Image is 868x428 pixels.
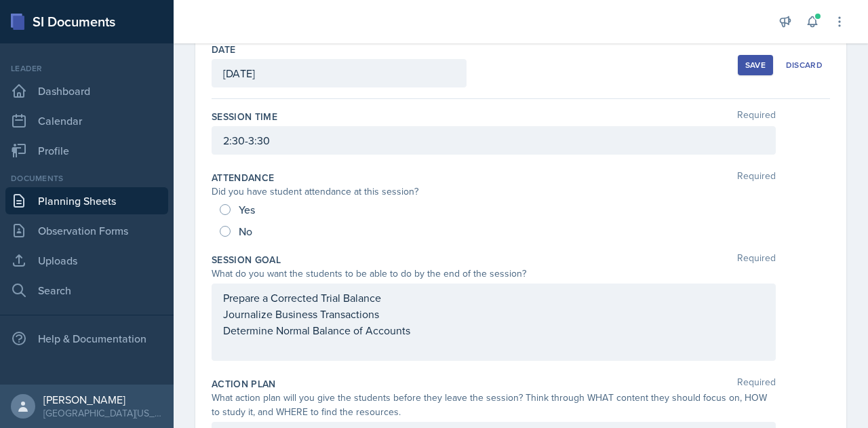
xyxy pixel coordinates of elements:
[223,306,764,322] p: Journalize Business Transactions
[212,110,277,123] label: Session Time
[5,187,168,214] a: Planning Sheets
[5,107,168,134] a: Calendar
[5,325,168,352] div: Help & Documentation
[5,77,168,104] a: Dashboard
[212,377,276,391] label: Action Plan
[223,290,764,306] p: Prepare a Corrected Trial Balance
[5,172,168,184] div: Documents
[737,253,776,267] span: Required
[239,203,255,216] span: Yes
[223,322,764,338] p: Determine Normal Balance of Accounts
[212,171,275,184] label: Attendance
[737,377,776,391] span: Required
[5,137,168,164] a: Profile
[212,391,776,419] div: What action plan will you give the students before they leave the session? Think through WHAT con...
[212,267,776,281] div: What do you want the students to be able to do by the end of the session?
[223,132,764,149] p: 2:30-3:30
[745,60,766,71] div: Save
[786,60,823,71] div: Discard
[239,225,252,238] span: No
[5,277,168,304] a: Search
[5,217,168,244] a: Observation Forms
[43,393,163,406] div: [PERSON_NAME]
[737,171,776,184] span: Required
[43,406,163,420] div: [GEOGRAPHIC_DATA][US_STATE] in [GEOGRAPHIC_DATA]
[778,55,830,75] button: Discard
[5,247,168,274] a: Uploads
[212,43,235,56] label: Date
[212,184,776,199] div: Did you have student attendance at this session?
[5,62,168,75] div: Leader
[737,110,776,123] span: Required
[738,55,773,75] button: Save
[212,253,281,267] label: Session Goal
